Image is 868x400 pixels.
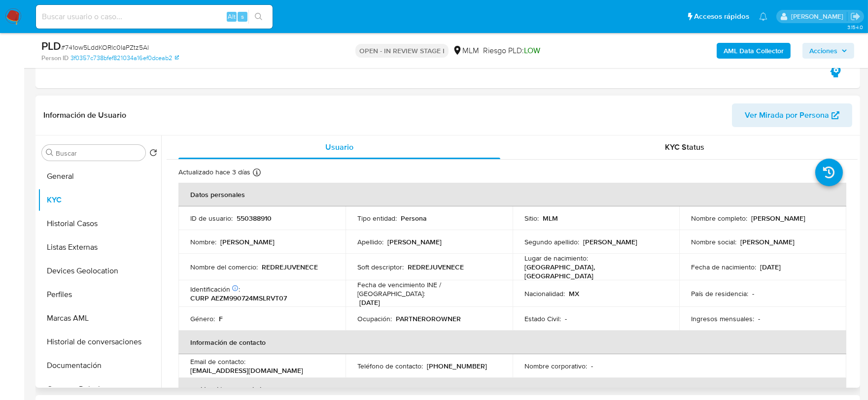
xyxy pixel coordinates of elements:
[740,237,795,246] p: [PERSON_NAME]
[43,110,126,120] h1: Información de Usuario
[228,12,236,21] span: Alt
[38,165,161,188] button: General
[41,38,61,54] b: PLD
[565,314,567,323] p: -
[524,289,565,298] p: Nacionalidad :
[745,103,829,127] span: Ver Mirada por Persona
[357,314,392,323] p: Ocupación :
[427,362,487,370] p: [PHONE_NUMBER]
[691,314,754,323] p: Ingresos mensuales :
[359,298,380,307] p: [DATE]
[219,314,223,323] p: F
[241,12,244,21] span: s
[524,237,579,246] p: Segundo apellido :
[41,54,69,63] b: Person ID
[524,45,540,56] span: LOW
[38,212,161,235] button: Historial Casos
[724,43,784,59] b: AML Data Collector
[732,103,852,127] button: Ver Mirada por Persona
[190,357,245,366] p: Email de contacto :
[190,285,240,294] p: Identificación :
[691,214,747,223] p: Nombre completo :
[591,362,593,370] p: -
[38,354,161,377] button: Documentación
[483,45,540,56] span: Riesgo PLD:
[149,149,157,160] button: Volver al orden por defecto
[387,237,442,246] p: [PERSON_NAME]
[70,54,179,63] a: 3f0357c738bfef821034a16ef0dceab2
[850,11,861,22] a: Salir
[178,331,846,354] th: Información de contacto
[524,214,539,223] p: Sitio :
[452,45,479,56] div: MLM
[36,10,273,23] input: Buscar usuario o caso...
[190,263,258,271] p: Nombre del comercio :
[357,237,383,246] p: Apellido :
[569,289,579,298] p: MX
[38,306,161,330] button: Marcas AML
[691,289,748,298] p: País de residencia :
[809,43,837,59] span: Acciones
[190,294,287,302] p: CURP AEZM990724MSLRVT07
[665,141,705,153] span: KYC Status
[691,263,756,271] p: Fecha de nacimiento :
[752,289,754,298] p: -
[38,283,161,306] button: Perfiles
[248,10,269,24] button: search-icon
[61,42,149,52] span: # 741ow5LddKORlc0IaPZtz5Al
[178,183,846,206] th: Datos personales
[38,235,161,259] button: Listas Externas
[220,237,275,246] p: [PERSON_NAME]
[38,259,161,283] button: Devices Geolocation
[524,263,664,280] p: [GEOGRAPHIC_DATA], [GEOGRAPHIC_DATA]
[56,149,141,158] input: Buscar
[38,330,161,354] button: Historial de conversaciones
[178,167,250,177] p: Actualizado hace 3 días
[408,263,464,271] p: REDREJUVENECE
[760,263,781,271] p: [DATE]
[190,237,216,246] p: Nombre :
[190,366,303,375] p: [EMAIL_ADDRESS][DOMAIN_NAME]
[357,214,397,223] p: Tipo entidad :
[847,23,863,31] span: 3.154.0
[401,214,427,223] p: Persona
[543,214,558,223] p: MLM
[758,314,760,323] p: -
[717,43,791,59] button: AML Data Collector
[46,149,54,157] button: Buscar
[791,12,847,21] p: dalia.goicochea@mercadolibre.com.mx
[524,254,588,263] p: Lugar de nacimiento :
[357,263,404,271] p: Soft descriptor :
[802,43,854,59] button: Acciones
[524,314,561,323] p: Estado Civil :
[237,214,272,223] p: 550388910
[759,12,767,21] a: Notificaciones
[524,362,587,370] p: Nombre corporativo :
[355,44,449,58] p: OPEN - IN REVIEW STAGE I
[190,314,215,323] p: Género :
[691,237,736,246] p: Nombre social :
[357,280,501,298] p: Fecha de vencimiento INE / [GEOGRAPHIC_DATA] :
[190,214,233,223] p: ID de usuario :
[583,237,637,246] p: [PERSON_NAME]
[38,188,161,212] button: KYC
[357,362,423,370] p: Teléfono de contacto :
[694,11,749,22] span: Accesos rápidos
[396,314,461,323] p: PARTNEROROWNER
[325,141,353,153] span: Usuario
[751,214,805,223] p: [PERSON_NAME]
[262,263,318,271] p: REDREJUVENECE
